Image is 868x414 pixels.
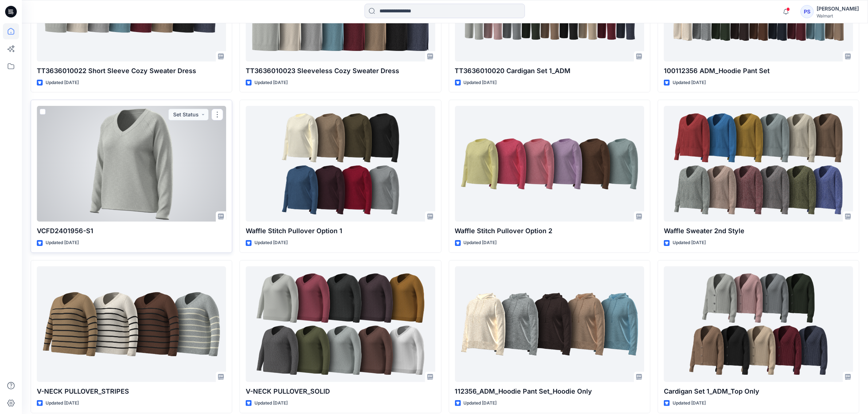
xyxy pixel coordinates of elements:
p: Updated [DATE] [673,239,706,247]
p: 112356_ADM_Hoodie Pant Set_Hoodie Only [455,386,644,397]
p: V-NECK PULLOVER_SOLID [246,386,435,397]
p: Updated [DATE] [46,239,79,247]
p: V-NECK PULLOVER_STRIPES [37,386,226,397]
p: VCFD2401956-S1 [37,226,226,236]
a: Waffle Stitch Pullover Option 1 [246,106,435,222]
p: Updated [DATE] [673,399,706,407]
div: Walmart [817,13,859,19]
div: [PERSON_NAME] [817,4,859,13]
p: Updated [DATE] [46,79,79,87]
a: V-NECK PULLOVER_STRIPES [37,266,226,382]
p: Updated [DATE] [464,399,497,407]
p: TT3636010022 Short Sleeve Cozy Sweater Dress [37,66,226,76]
p: Waffle Stitch Pullover Option 2 [455,226,644,236]
p: 100112356 ADM_Hoodie Pant Set [664,66,853,76]
p: TT3636010020 Cardigan Set 1_ADM [455,66,644,76]
p: TT3636010023 Sleeveless Cozy Sweater Dress [246,66,435,76]
p: Waffle Sweater 2nd Style [664,226,853,236]
p: Updated [DATE] [464,239,497,247]
a: VCFD2401956-S1 [37,106,226,222]
a: Waffle Stitch Pullover Option 2 [455,106,644,222]
p: Updated [DATE] [254,399,288,407]
p: Cardigan Set 1_ADM_Top Only [664,386,853,397]
p: Updated [DATE] [254,79,288,87]
div: PS [801,5,814,18]
p: Updated [DATE] [464,79,497,87]
a: V-NECK PULLOVER_SOLID [246,266,435,382]
a: Waffle Sweater 2nd Style [664,106,853,222]
p: Waffle Stitch Pullover Option 1 [246,226,435,236]
p: Updated [DATE] [673,79,706,87]
a: 112356_ADM_Hoodie Pant Set_Hoodie Only [455,266,644,382]
p: Updated [DATE] [254,239,288,247]
p: Updated [DATE] [46,399,79,407]
a: Cardigan Set 1_ADM_Top Only [664,266,853,382]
